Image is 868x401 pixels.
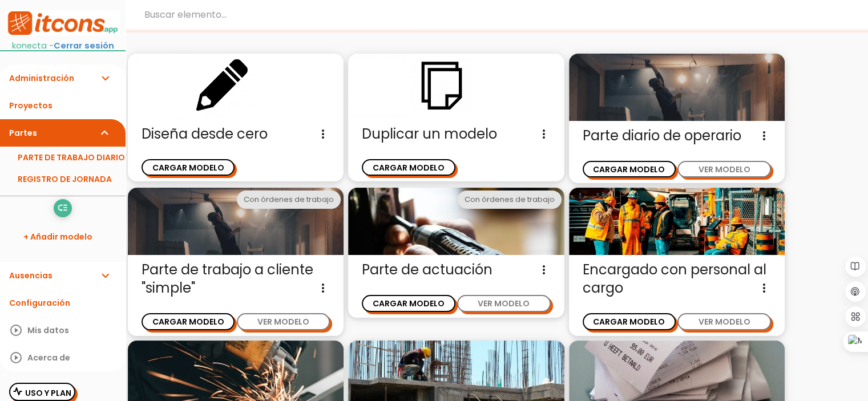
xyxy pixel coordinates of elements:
div: Con órdenes de trabajo [237,191,341,209]
i: play_circle_outline [9,317,23,344]
img: actuacion.jpg [348,188,564,255]
i: play_circle_outline [9,344,23,371]
i: more_vert [316,125,330,143]
button: CARGAR MODELO [583,313,676,330]
img: duplicar.png [348,54,564,119]
button: CARGAR MODELO [142,313,235,330]
button: VER MODELO [677,161,770,177]
i: expand_more [98,262,112,289]
span: Parte diario de operario [583,127,771,145]
i: more_vert [537,261,551,279]
span: Diseña desde cero [142,125,330,143]
i: more_vert [537,125,551,143]
img: enblanco.png [128,54,344,119]
button: VER MODELO [237,313,330,330]
button: VER MODELO [677,313,770,330]
span: Encargado con personal al cargo [583,261,771,297]
button: Uso y plan [9,383,75,401]
button: CARGAR MODELO [583,161,676,177]
a: + Añadir modelo [6,223,120,250]
i: expand_more [98,64,112,92]
a: low_priority [54,199,72,217]
span: Duplicar un modelo [362,125,550,143]
button: VER MODELO [457,295,550,311]
button: CARGAR MODELO [142,159,235,176]
a: Cerrar sesión [54,40,114,51]
img: encargado.jpg [569,188,785,255]
span: Parte de actuación [362,261,550,279]
img: partediariooperario.jpg [569,54,785,121]
img: itcons-logo [6,10,120,36]
i: low_priority [57,199,68,217]
a: Uso y plan [13,387,71,399]
button: CARGAR MODELO [362,159,455,176]
i: expand_more [98,119,112,147]
div: Con órdenes de trabajo [458,191,562,209]
i: more_vert [757,127,771,145]
span: Parte de trabajo a cliente "simple" [142,261,330,297]
img: partediariooperario.jpg [128,188,344,255]
i: more_vert [757,279,771,297]
i: more_vert [316,279,330,297]
span: Uso y plan [25,387,71,399]
button: CARGAR MODELO [362,295,455,311]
